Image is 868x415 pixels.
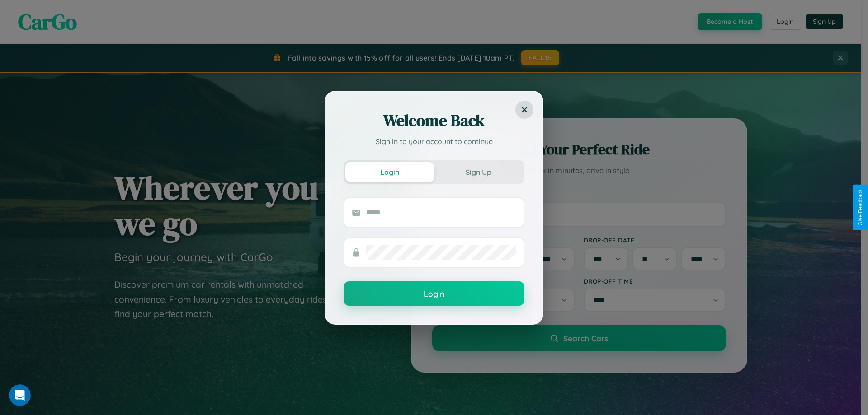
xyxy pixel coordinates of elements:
[344,281,524,306] button: Login
[857,189,863,226] div: Give Feedback
[345,162,434,182] button: Login
[9,384,31,406] iframe: Intercom live chat
[434,162,523,182] button: Sign Up
[344,136,524,147] p: Sign in to your account to continue
[344,110,524,131] h2: Welcome Back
